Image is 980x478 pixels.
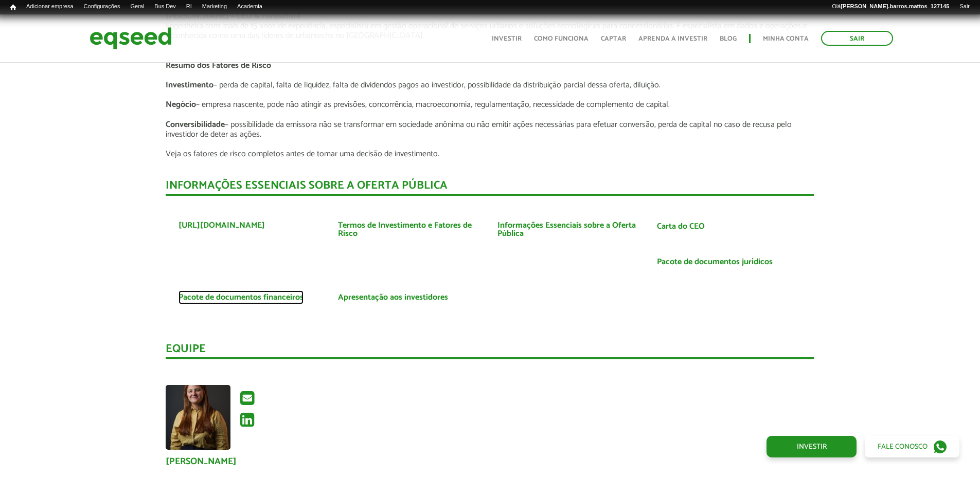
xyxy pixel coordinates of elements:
a: Fale conosco [865,436,959,457]
a: Investir [492,35,522,42]
p: Veja os fatores de risco completos antes de tomar uma decisão de investimento. [166,149,814,159]
a: Aprenda a investir [638,35,707,42]
p: – empresa nascente, pode não atingir as previsões, concorrência, macroeconomia, regulamentação, n... [166,100,814,119]
span: Início [10,4,16,11]
div: Equipe [166,343,814,359]
strong: Conversibilidade [166,118,225,132]
a: Pacote de documentos financeiros [179,293,304,302]
a: Como funciona [534,35,589,42]
a: Termos de Investimento e Fatores de Risco [338,222,482,238]
a: Informações Essenciais sobre a Oferta Pública [497,222,642,238]
p: – possibilidade da emissora não se transformar em sociedade anônima ou não emitir ações necessári... [166,120,814,139]
img: EqSeed [90,25,172,52]
a: RI [181,3,197,11]
a: Geral [125,3,149,11]
a: Início [5,3,21,12]
img: Foto de Daniela Freitas Ribeiro [166,385,230,450]
a: Olá[PERSON_NAME].barros.mattos_127145 [827,3,954,11]
a: Minha conta [763,35,809,42]
a: Investir [767,436,857,457]
a: [PERSON_NAME] [166,457,237,466]
a: Sair [954,3,975,11]
strong: [PERSON_NAME].barros.mattos_127145 [841,3,949,9]
a: Carta do CEO [657,223,705,231]
a: Captar [601,35,626,42]
a: [URL][DOMAIN_NAME] [179,222,265,230]
a: Bus Dev [149,3,181,11]
a: Configurações [79,3,126,11]
a: Blog [720,35,737,42]
a: Ver perfil do usuário. [166,385,230,450]
a: Marketing [197,3,232,11]
strong: Investimento [166,78,213,92]
a: Adicionar empresa [21,3,79,11]
div: INFORMAÇÕES ESSENCIAIS SOBRE A OFERTA PÚBLICA [166,180,814,196]
a: Sair [821,31,893,46]
a: Pacote de documentos jurídicos [657,258,773,266]
a: Academia [232,3,268,11]
a: Apresentação aos investidores [338,293,448,302]
strong: Negócio [166,98,196,112]
p: – perda de capital, falta de liquidez, falta de dividendos pagos ao investidor, possibilidade da ... [166,80,814,100]
strong: Resumo dos Fatores de Risco [166,59,271,72]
